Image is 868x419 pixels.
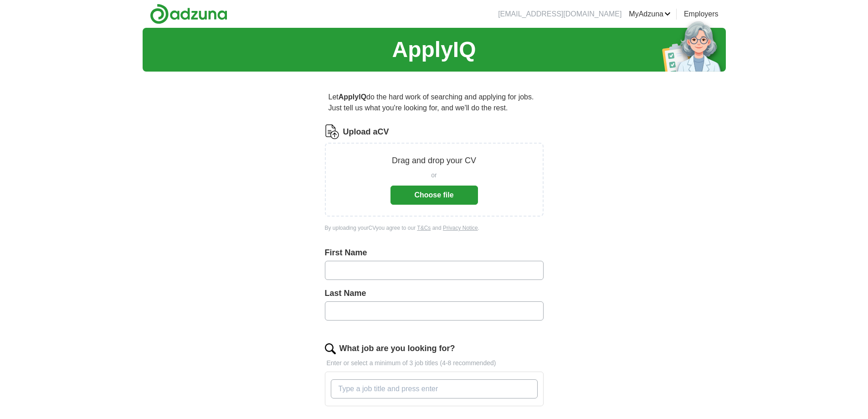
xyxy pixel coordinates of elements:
[325,343,336,354] img: search.png
[684,9,719,20] a: Employers
[331,379,538,398] input: Type a job title and press enter
[343,126,389,138] label: Upload a CV
[150,4,227,24] img: Adzuna logo
[339,342,455,355] label: What job are you looking for?
[431,171,437,180] span: or
[325,247,544,259] label: First Name
[390,186,478,205] button: Choose file
[498,9,621,20] li: [EMAIL_ADDRESS][DOMAIN_NAME]
[443,225,478,231] a: Privacy Notice
[392,155,476,167] p: Drag and drop your CV
[325,358,544,368] p: Enter or select a minimum of 3 job titles (4-8 recommended)
[417,225,431,231] a: T&Cs
[325,287,544,300] label: Last Name
[325,224,544,232] div: By uploading your CV you agree to our and .
[339,93,366,101] strong: ApplyIQ
[325,124,339,139] img: CV Icon
[629,9,671,20] a: MyAdzuna
[325,88,544,117] p: Let do the hard work of searching and applying for jobs. Just tell us what you're looking for, an...
[392,33,476,66] h1: ApplyIQ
